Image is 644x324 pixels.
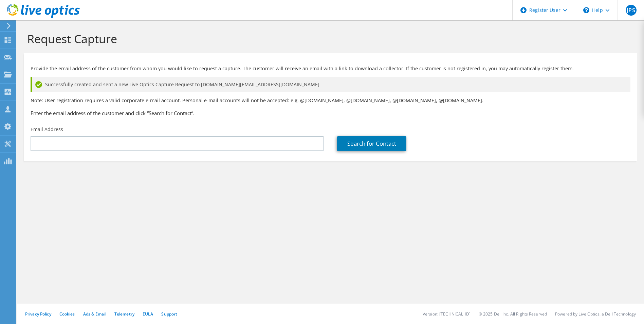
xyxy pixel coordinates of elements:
[31,109,630,117] h3: Enter the email address of the customer and click “Search for Contact”.
[423,311,471,317] li: Version: [TECHNICAL_ID]
[555,311,636,317] li: Powered by Live Optics, a Dell Technology
[143,311,153,317] a: EULA
[31,126,63,133] label: Email Address
[583,7,589,13] svg: \n
[31,97,630,104] p: Note: User registration requires a valid corporate e-mail account. Personal e-mail accounts will ...
[626,5,637,16] span: JPS
[59,311,75,317] a: Cookies
[45,81,319,88] span: Successfully created and sent a new Live Optics Capture Request to [DOMAIN_NAME][EMAIL_ADDRESS][D...
[479,311,547,317] li: © 2025 Dell Inc. All Rights Reserved
[31,65,630,72] p: Provide the email address of the customer from whom you would like to request a capture. The cust...
[83,311,106,317] a: Ads & Email
[337,136,406,151] a: Search for Contact
[25,311,51,317] a: Privacy Policy
[114,311,134,317] a: Telemetry
[161,311,177,317] a: Support
[27,32,630,46] h1: Request Capture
